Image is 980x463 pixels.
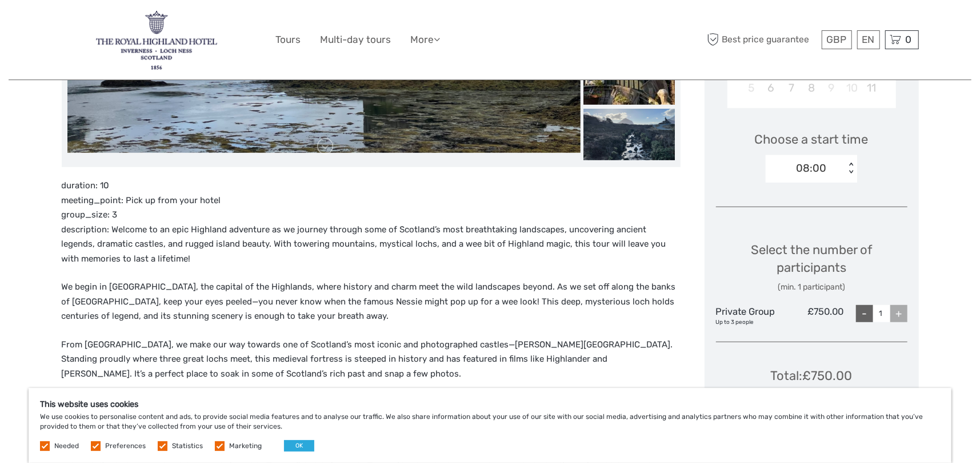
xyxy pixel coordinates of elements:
[705,30,819,49] span: Best price guarantee
[62,338,681,382] p: From [GEOGRAPHIC_DATA], we make our way towards one of Scotland’s most iconic and photographed ca...
[16,20,129,29] p: We're away right now. Please check back later!
[716,305,780,327] div: Private Group
[321,31,391,48] a: Multi-day tours
[62,280,681,324] p: We begin in [GEOGRAPHIC_DATA], the capital of the Highlands, where history and charm meet the wil...
[827,34,847,45] span: GBP
[54,441,79,451] label: Needed
[797,161,827,176] div: 08:00
[771,367,853,385] div: Total : £750.00
[801,78,821,97] div: Choose Wednesday, October 8th, 2025
[276,31,301,48] a: Tours
[842,78,862,97] div: Not available Friday, October 10th, 2025
[856,305,873,322] div: -
[172,441,203,451] label: Statistics
[904,34,914,45] span: 0
[105,441,146,451] label: Preferences
[781,78,801,97] div: Choose Tuesday, October 7th, 2025
[131,18,145,31] button: Open LiveChat chat widget
[583,109,675,160] img: 7c87969c3866469fb8fda13a94945e1d_slider_thumbnail.jpg
[779,305,843,327] div: £750.00
[40,399,940,409] h5: This website uses cookies
[96,9,217,71] img: 969-e8673f68-c1db-4b2b-ae71-abcd84226628_logo_big.jpg
[411,31,441,48] a: More
[857,30,880,49] div: EN
[716,241,907,293] div: Select the number of participants
[716,282,907,293] div: (min. 1 participant)
[761,78,781,97] div: Choose Monday, October 6th, 2025
[62,179,681,266] p: duration: 10 meeting_point: Pick up from your hotel group_size: 3 description: Welcome to an epic...
[29,388,951,463] div: We use cookies to personalise content and ads, to provide social media features and to analyse ou...
[229,441,262,451] label: Marketing
[846,163,856,175] div: < >
[716,318,780,326] div: Up to 3 people
[822,78,842,97] div: Not available Thursday, October 9th, 2025
[741,78,761,97] div: Not available Sunday, October 5th, 2025
[890,305,907,322] div: +
[862,78,882,97] div: Choose Saturday, October 11th, 2025
[755,130,869,148] span: Choose a start time
[284,440,314,452] button: OK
